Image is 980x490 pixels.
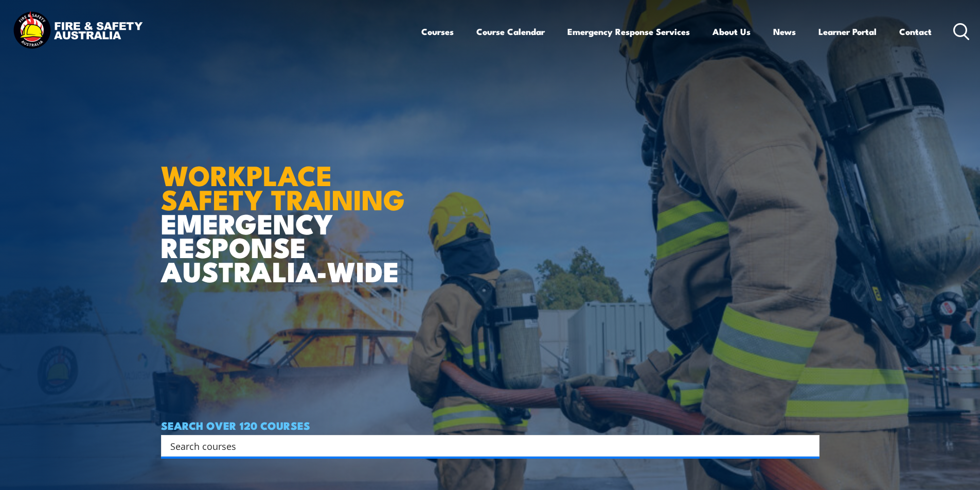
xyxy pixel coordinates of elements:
[899,18,932,45] a: Contact
[567,18,690,45] a: Emergency Response Services
[172,439,799,453] form: Search form
[712,18,751,45] a: About Us
[161,420,819,431] h4: SEARCH OVER 120 COURSES
[818,18,877,45] a: Learner Portal
[170,438,797,453] input: Search input
[476,18,545,45] a: Course Calendar
[161,153,405,220] strong: WORKPLACE SAFETY TRAINING
[421,18,454,45] a: Courses
[161,137,413,283] h1: EMERGENCY RESPONSE AUSTRALIA-WIDE
[801,439,816,453] button: Search magnifier button
[773,18,796,45] a: News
